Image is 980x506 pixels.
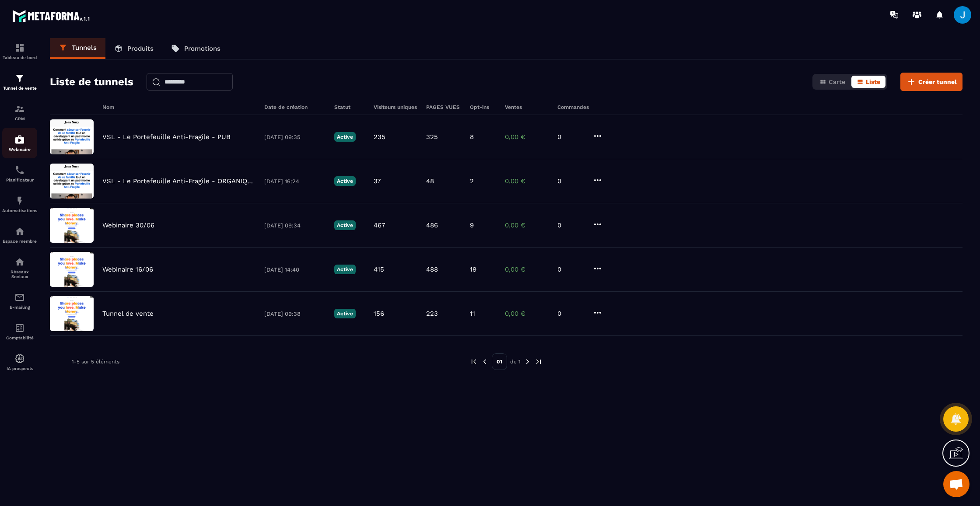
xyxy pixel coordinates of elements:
[2,286,37,316] a: emailemailE-mailing
[14,292,25,303] img: email
[334,132,356,142] p: Active
[374,104,417,110] h6: Visiteurs uniques
[470,177,474,185] p: 2
[334,104,365,110] h6: Statut
[374,310,384,318] p: 156
[14,353,25,364] img: automations
[50,296,94,331] img: image
[426,177,434,185] p: 48
[14,226,25,237] img: automations
[2,128,37,158] a: automationsautomationsWebinaire
[72,44,97,52] p: Tunnels
[2,97,37,128] a: formationformationCRM
[162,38,229,59] a: Promotions
[505,177,549,185] p: 0,00 €
[557,104,589,110] h6: Commandes
[426,221,438,229] p: 486
[334,176,356,186] p: Active
[374,265,384,273] p: 415
[2,316,37,347] a: accountantaccountantComptabilité
[557,310,584,318] p: 0
[374,221,385,229] p: 467
[12,8,91,24] img: logo
[557,177,584,185] p: 0
[505,133,549,141] p: 0,00 €
[264,266,325,273] p: [DATE] 14:40
[2,366,37,371] p: IA prospects
[102,310,154,318] p: Tunnel de vente
[426,310,438,318] p: 223
[851,76,885,88] button: Liste
[264,104,325,110] h6: Date de création
[505,265,549,273] p: 0,00 €
[102,265,153,273] p: Webinaire 16/06
[557,265,584,273] p: 0
[505,221,549,229] p: 0,00 €
[470,310,475,318] p: 11
[105,38,162,59] a: Produits
[14,104,25,114] img: formation
[50,38,105,59] a: Tunnels
[492,353,507,370] p: 01
[14,134,25,145] img: automations
[470,221,474,229] p: 9
[102,177,255,185] p: VSL - Le Portefeuille Anti-Fragile - ORGANIQUE
[14,195,25,206] img: automations
[50,164,94,199] img: image
[510,358,521,365] p: de 1
[2,239,37,244] p: Espace membre
[14,73,25,84] img: formation
[14,257,25,267] img: social-network
[2,116,37,121] p: CRM
[14,165,25,175] img: scheduler
[14,323,25,333] img: accountant
[2,305,37,310] p: E-mailing
[2,66,37,97] a: formationformationTunnel de vente
[829,78,845,85] span: Carte
[2,269,37,279] p: Réseaux Sociaux
[470,133,474,141] p: 8
[374,177,381,185] p: 37
[2,178,37,182] p: Planificateur
[334,309,356,318] p: Active
[426,265,438,273] p: 488
[481,358,489,366] img: prev
[943,471,969,497] a: Ouvrir le chat
[334,220,356,230] p: Active
[50,208,94,243] img: image
[50,252,94,287] img: image
[2,335,37,340] p: Comptabilité
[50,73,133,91] h2: Liste de tunnels
[557,133,584,141] p: 0
[2,55,37,60] p: Tableau de bord
[374,133,385,141] p: 235
[470,358,478,366] img: prev
[900,73,962,91] button: Créer tunnel
[2,208,37,213] p: Automatisations
[918,77,957,86] span: Créer tunnel
[2,250,37,286] a: social-networksocial-networkRéseaux Sociaux
[2,189,37,220] a: automationsautomationsAutomatisations
[264,134,325,140] p: [DATE] 09:35
[505,104,549,110] h6: Ventes
[50,119,94,154] img: image
[264,222,325,229] p: [DATE] 09:34
[470,265,476,273] p: 19
[264,178,325,185] p: [DATE] 16:24
[2,220,37,250] a: automationsautomationsEspace membre
[557,221,584,229] p: 0
[470,104,496,110] h6: Opt-ins
[426,133,438,141] p: 325
[334,265,356,274] p: Active
[102,221,154,229] p: Webinaire 30/06
[426,104,461,110] h6: PAGES VUES
[2,158,37,189] a: schedulerschedulerPlanificateur
[524,358,532,366] img: next
[102,133,231,141] p: VSL - Le Portefeuille Anti-Fragile - PUB
[535,358,542,366] img: next
[866,78,880,85] span: Liste
[14,42,25,53] img: formation
[2,86,37,91] p: Tunnel de vente
[184,45,220,52] p: Promotions
[814,76,850,88] button: Carte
